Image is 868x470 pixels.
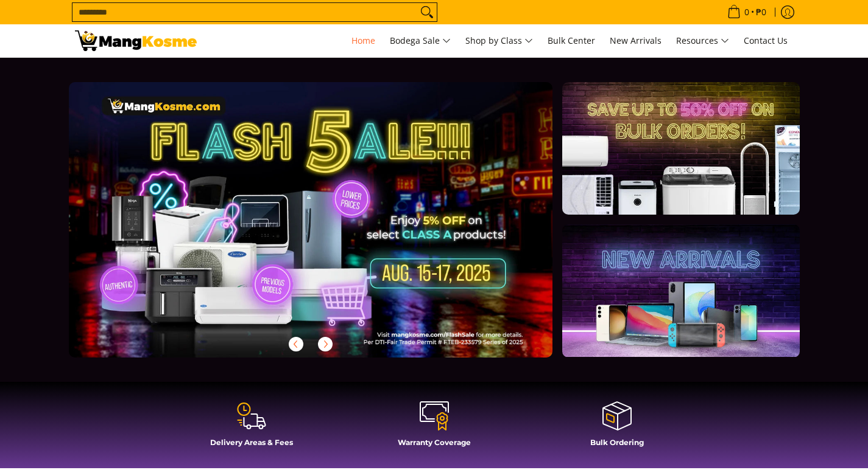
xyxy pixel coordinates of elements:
[670,24,735,57] a: Resources
[166,438,337,447] h4: Delivery Areas & Fees
[754,8,768,16] span: ₱0
[283,331,309,358] button: Previous
[532,438,702,447] h4: Bulk Ordering
[459,24,539,57] a: Shop by Class
[532,400,702,456] a: Bulk Ordering
[724,5,770,19] span: •
[676,33,729,49] span: Resources
[349,438,520,447] h4: Warranty Coverage
[465,33,533,49] span: Shop by Class
[542,24,601,57] a: Bulk Center
[209,24,794,57] nav: Main Menu
[345,24,381,57] a: Home
[610,35,662,46] span: New Arrivals
[349,400,520,456] a: Warranty Coverage
[69,82,592,377] a: More
[75,30,197,51] img: Mang Kosme: Your Home Appliances Warehouse Sale Partner!
[166,400,337,456] a: Delivery Areas & Fees
[312,331,339,358] button: Next
[604,24,668,57] a: New Arrivals
[351,35,375,46] span: Home
[744,35,788,46] span: Contact Us
[743,8,751,16] span: 0
[384,24,457,57] a: Bodega Sale
[738,24,794,57] a: Contact Us
[390,33,451,49] span: Bodega Sale
[548,35,595,46] span: Bulk Center
[417,3,437,21] button: Search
